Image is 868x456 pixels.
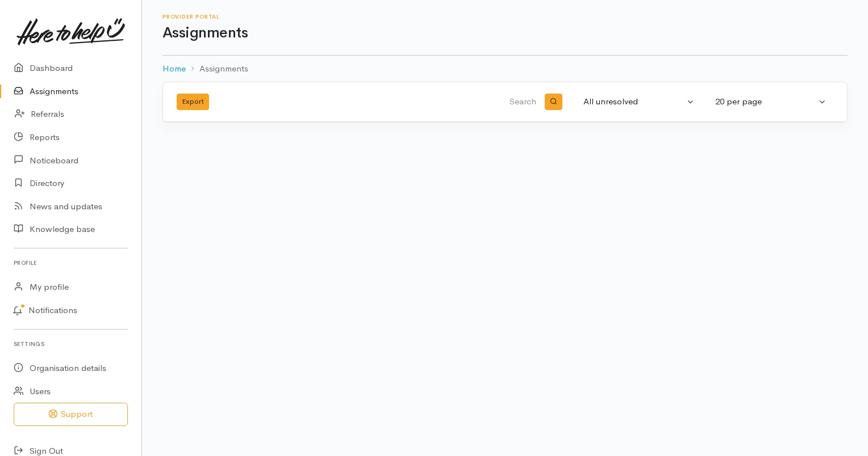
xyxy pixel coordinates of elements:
a: Home [162,62,186,75]
h1: Assignments [162,25,848,41]
button: Support [14,403,128,426]
div: 20 per page [715,95,816,108]
h6: Settings [14,336,128,352]
nav: breadcrumb [162,56,848,82]
button: 20 per page [708,91,833,113]
div: All unresolved [583,95,685,108]
h6: Profile [14,255,128,271]
h6: Provider Portal [162,14,848,20]
button: All unresolved [577,91,702,113]
li: Assignments [186,62,248,75]
input: Search [377,88,539,116]
button: Export [177,94,209,110]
